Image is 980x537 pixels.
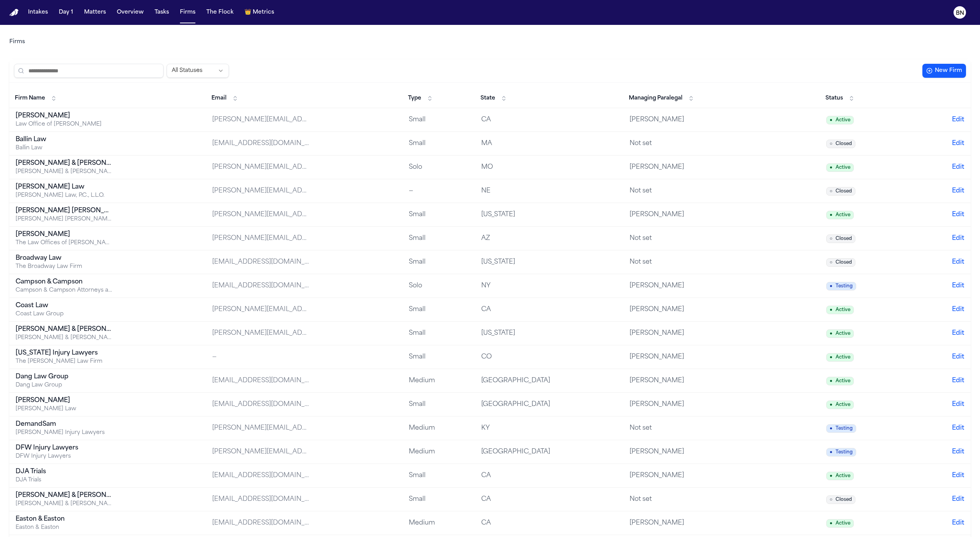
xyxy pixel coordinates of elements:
[409,186,469,196] div: —
[630,305,727,314] div: [PERSON_NAME]
[212,115,310,124] div: [PERSON_NAME][EMAIL_ADDRESS][DOMAIN_NAME]
[481,139,579,148] div: MA
[16,192,113,199] div: [PERSON_NAME] Law, P.C., L.L.O.
[151,5,172,19] button: Tasks
[25,5,51,19] a: Intakes
[826,187,855,196] span: Closed
[16,159,113,168] div: [PERSON_NAME] & [PERSON_NAME]
[952,115,964,124] button: Edit
[212,186,310,196] div: [PERSON_NAME][EMAIL_ADDRESS][PERSON_NAME][DOMAIN_NAME]
[16,396,113,405] div: [PERSON_NAME]
[203,5,237,19] button: The Flock
[16,121,113,128] div: Law Office of [PERSON_NAME]
[481,495,579,504] div: CA
[208,92,242,105] button: Email
[952,518,964,528] button: Edit
[16,372,113,381] div: Dang Law Group
[481,186,579,196] div: NE
[830,188,832,194] span: ○
[830,331,832,337] span: ●
[241,5,277,19] a: crownMetrics
[212,495,310,504] div: [EMAIL_ADDRESS][DOMAIN_NAME]
[404,92,437,105] button: Type
[481,329,579,338] div: [US_STATE]
[830,164,832,171] span: ●
[952,281,964,290] button: Edit
[630,234,727,243] div: Not set
[952,257,964,267] button: Edit
[16,348,113,358] div: [US_STATE] Injury Lawyers
[630,376,727,385] div: [PERSON_NAME]
[830,473,832,479] span: ●
[630,257,727,267] div: Not set
[177,5,199,19] button: Firms
[16,491,113,500] div: [PERSON_NAME] & [PERSON_NAME]
[952,352,964,362] button: Edit
[16,514,113,524] div: Easton & Easton
[630,186,727,196] div: Not set
[16,453,113,460] div: DFW Injury Lawyers
[16,467,113,476] div: DJA Trials
[409,257,469,267] div: Small
[822,92,859,105] button: Status
[16,168,113,176] div: [PERSON_NAME] & [PERSON_NAME] [US_STATE] Car Accident Lawyers
[952,495,964,504] button: Edit
[481,210,579,219] div: [US_STATE]
[409,234,469,243] div: Small
[480,94,495,102] span: State
[826,116,854,124] span: Active
[16,239,113,247] div: The Law Offices of [PERSON_NAME], PLLC
[16,500,113,508] div: [PERSON_NAME] & [PERSON_NAME]
[952,305,964,314] button: Edit
[826,140,855,148] span: Closed
[16,135,113,144] div: Ballin Law
[952,234,964,243] button: Edit
[630,518,727,528] div: [PERSON_NAME]
[826,448,856,457] span: Testing
[630,139,727,148] div: Not set
[212,210,310,219] div: [PERSON_NAME][EMAIL_ADDRESS][PERSON_NAME][DOMAIN_NAME]
[630,329,727,338] div: [PERSON_NAME]
[952,210,964,219] button: Edit
[212,352,310,362] div: —
[952,376,964,385] button: Edit
[481,518,579,528] div: CA
[830,117,832,123] span: ●
[481,447,579,457] div: [GEOGRAPHIC_DATA]
[830,259,832,266] span: ○
[630,447,727,457] div: [PERSON_NAME]
[16,334,113,342] div: [PERSON_NAME] & [PERSON_NAME], P.C.
[16,206,113,215] div: [PERSON_NAME] [PERSON_NAME]
[630,115,727,124] div: [PERSON_NAME]
[830,520,832,527] span: ●
[114,5,147,19] button: Overview
[952,471,964,480] button: Edit
[630,495,727,504] div: Not set
[830,212,832,218] span: ●
[11,92,61,105] button: Firm Name
[212,400,310,409] div: [EMAIL_ADDRESS][DOMAIN_NAME]
[481,234,579,243] div: AZ
[952,186,964,196] button: Edit
[825,94,843,102] span: Status
[630,352,727,362] div: [PERSON_NAME]
[826,495,855,504] span: Closed
[212,423,310,433] div: [PERSON_NAME][EMAIL_ADDRESS][DOMAIN_NAME]
[830,307,832,313] span: ●
[16,287,113,294] div: Campson & Campson Attorneys at Law
[408,94,421,102] span: Type
[409,139,469,148] div: Small
[826,353,854,362] span: Active
[952,447,964,457] button: Edit
[9,38,25,46] a: Firms
[830,497,832,503] span: ○
[212,447,310,457] div: [PERSON_NAME][EMAIL_ADDRESS][DOMAIN_NAME]
[952,163,964,172] button: Edit
[15,94,45,102] span: Firm Name
[409,518,469,528] div: Medium
[16,277,113,287] div: Campson & Campson
[481,400,579,409] div: [GEOGRAPHIC_DATA]
[16,230,113,239] div: [PERSON_NAME]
